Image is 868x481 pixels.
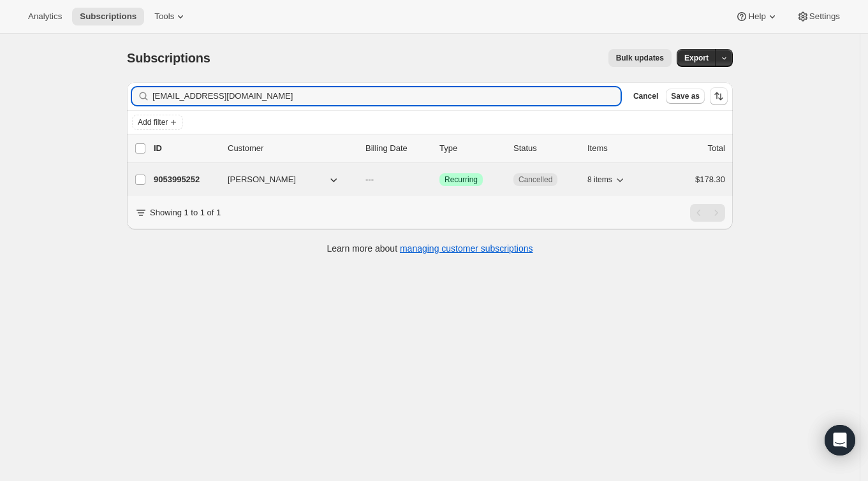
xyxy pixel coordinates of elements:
[80,11,136,22] span: Subscriptions
[513,142,577,155] p: Status
[445,175,478,185] span: Recurring
[400,243,533,254] a: managing customer subscriptions
[150,206,221,219] p: Showing 1 to 1 of 1
[608,49,672,67] button: Bulk updates
[28,11,62,22] span: Analytics
[519,175,552,185] span: Cancelled
[327,242,533,255] p: Learn more about
[587,142,651,155] div: Items
[439,142,503,155] div: Type
[748,11,765,22] span: Help
[154,171,725,189] div: 9053995252[PERSON_NAME]---SuccessRecurringCancelled8 items$178.30
[365,175,374,184] span: ---
[154,11,174,22] span: Tools
[710,87,728,105] button: Sort the results
[671,91,700,101] span: Save as
[587,175,612,185] span: 8 items
[152,87,621,105] input: Filter subscribers
[72,8,144,25] button: Subscriptions
[708,142,725,155] p: Total
[690,204,725,222] nav: Pagination
[628,89,663,104] button: Cancel
[127,51,210,65] span: Subscriptions
[666,89,705,104] button: Save as
[695,175,725,184] span: $178.30
[809,11,840,22] span: Settings
[228,142,355,155] p: Customer
[154,173,217,186] p: 9053995252
[147,8,195,25] button: Tools
[365,142,429,155] p: Billing Date
[616,53,664,63] span: Bulk updates
[138,117,168,127] span: Add filter
[789,8,848,25] button: Settings
[220,169,348,190] button: [PERSON_NAME]
[728,8,786,25] button: Help
[154,142,725,155] div: IDCustomerBilling DateTypeStatusItemsTotal
[825,425,855,456] div: Open Intercom Messenger
[677,49,716,67] button: Export
[228,173,296,186] span: [PERSON_NAME]
[587,171,626,189] button: 8 items
[132,115,183,130] button: Add filter
[633,91,658,101] span: Cancel
[154,142,217,155] p: ID
[20,8,70,25] button: Analytics
[684,53,709,63] span: Export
